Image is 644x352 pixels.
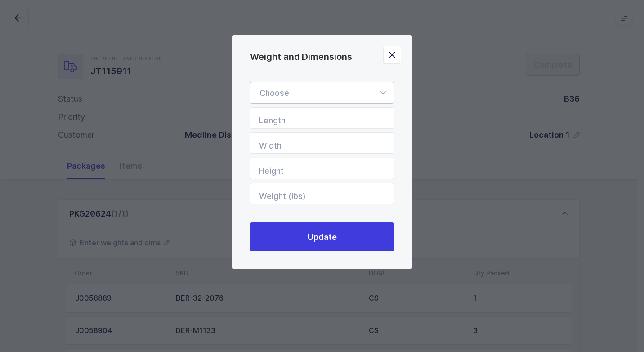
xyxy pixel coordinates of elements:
button: Update [250,222,394,251]
input: Width [250,132,394,154]
span: Weight and Dimensions [250,51,352,62]
input: Height [250,158,394,179]
input: Weight (lbs) [250,183,394,204]
span: Update [308,231,337,243]
button: Close [383,46,401,64]
div: Weight and Dimensions [232,35,412,269]
input: Length [250,107,394,129]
